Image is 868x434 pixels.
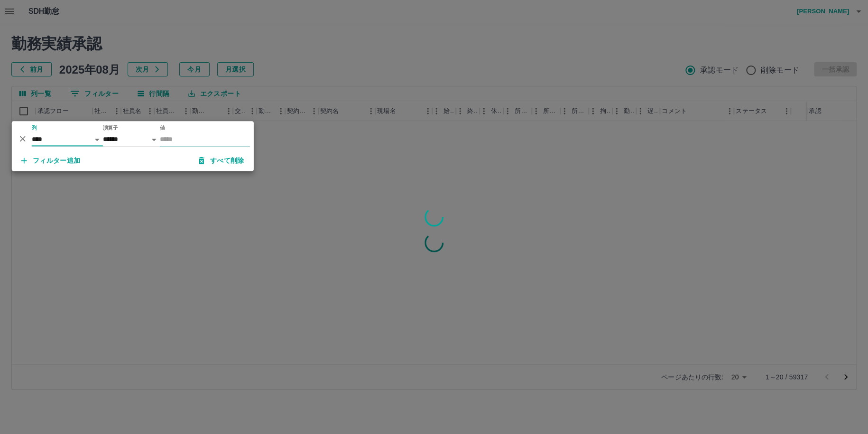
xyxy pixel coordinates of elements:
[16,132,30,146] button: 削除
[32,124,37,132] label: 列
[191,152,252,169] button: すべて削除
[14,152,88,169] button: フィルター追加
[160,124,165,132] label: 値
[103,124,118,132] label: 演算子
